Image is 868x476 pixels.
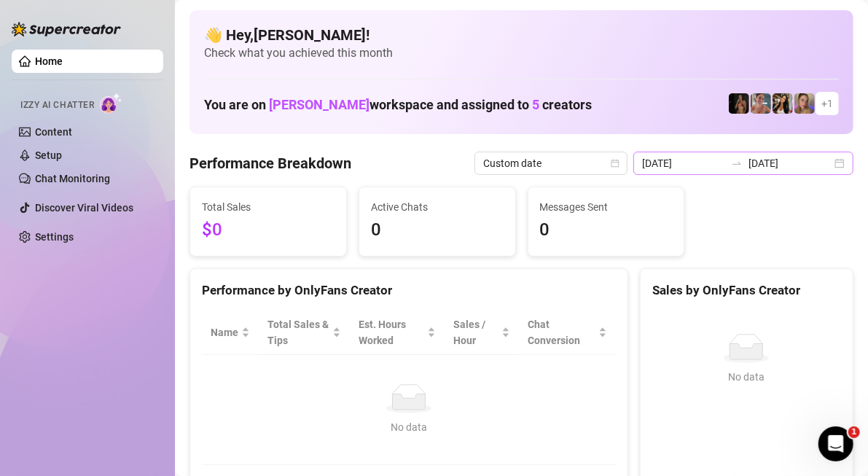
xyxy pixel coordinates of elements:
[204,25,839,45] h4: 👋 Hey, [PERSON_NAME] !
[35,231,74,243] a: Settings
[821,95,833,112] span: + 1
[642,155,725,171] input: Start date
[818,426,853,461] iframe: Intercom live chat
[658,369,835,385] div: No data
[445,311,519,355] th: Sales / Hour
[202,311,259,355] th: Name
[751,93,771,114] img: Yarden
[453,316,498,348] span: Sales / Hour
[532,97,539,112] span: 5
[848,426,860,438] span: 1
[204,97,592,113] h1: You are on workspace and assigned to creators
[371,199,504,215] span: Active Chats
[35,126,72,138] a: Content
[729,93,749,114] img: the_bohema
[202,216,335,244] span: $0
[189,153,351,173] h4: Performance Breakdown
[794,93,815,114] img: Cherry
[748,155,832,171] input: End date
[359,316,424,348] div: Est. Hours Worked
[12,22,121,36] img: logo-BBDzfeDw.svg
[35,149,62,161] a: Setup
[652,281,841,300] div: Sales by OnlyFans Creator
[267,316,329,348] span: Total Sales & Tips
[202,199,335,215] span: Total Sales
[259,311,350,355] th: Total Sales & Tips
[35,173,110,184] a: Chat Monitoring
[540,199,673,215] span: Messages Sent
[731,157,743,169] span: swap-right
[540,216,673,244] span: 0
[611,159,619,168] span: calendar
[528,316,595,348] span: Chat Conversion
[371,216,504,244] span: 0
[20,98,94,112] span: Izzy AI Chatter
[211,324,238,340] span: Name
[35,55,63,67] a: Home
[202,281,616,300] div: Performance by OnlyFans Creator
[519,311,616,355] th: Chat Conversion
[269,97,370,112] span: [PERSON_NAME]
[731,157,743,169] span: to
[35,202,133,214] a: Discover Viral Videos
[483,152,619,174] span: Custom date
[773,93,793,114] img: AdelDahan
[100,93,122,114] img: AI Chatter
[204,45,839,61] span: Check what you achieved this month
[216,419,601,435] div: No data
